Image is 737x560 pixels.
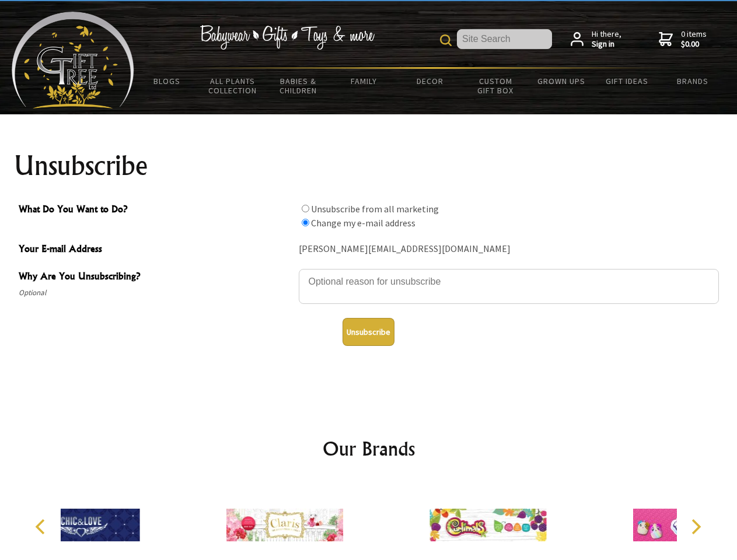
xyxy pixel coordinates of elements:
[440,34,452,46] img: product search
[681,39,707,50] strong: $0.00
[659,29,707,50] a: 0 items$0.00
[457,29,552,49] input: Site Search
[12,12,134,108] img: Babyware - Gifts - Toys and more...
[19,242,293,258] span: Your E-mail Address
[594,69,660,93] a: Gift Ideas
[311,203,439,215] label: Unsubscribe from all marketing
[302,205,309,212] input: What Do You Want to Do?
[14,152,724,180] h1: Unsubscribe
[266,69,331,103] a: Babies & Children
[23,435,714,463] h2: Our Brands
[200,25,375,50] img: Babywear - Gifts - Toys & more
[571,29,621,50] a: Hi there,Sign in
[299,240,719,258] div: [PERSON_NAME][EMAIL_ADDRESS][DOMAIN_NAME]
[343,318,394,346] button: Unsubscribe
[19,202,293,219] span: What Do You Want to Do?
[302,219,309,226] input: What Do You Want to Do?
[592,29,621,50] span: Hi there,
[681,29,707,50] span: 0 items
[592,39,621,50] strong: Sign in
[299,269,719,304] textarea: Why Are You Unsubscribing?
[331,69,397,93] a: Family
[311,217,415,229] label: Change my e-mail address
[19,269,293,286] span: Why Are You Unsubscribing?
[29,514,55,540] button: Previous
[683,514,708,540] button: Next
[397,69,463,93] a: Decor
[134,69,200,93] a: BLOGS
[19,286,293,300] span: Optional
[200,69,266,103] a: All Plants Collection
[463,69,529,103] a: Custom Gift Box
[660,69,726,93] a: Brands
[528,69,594,93] a: Grown Ups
